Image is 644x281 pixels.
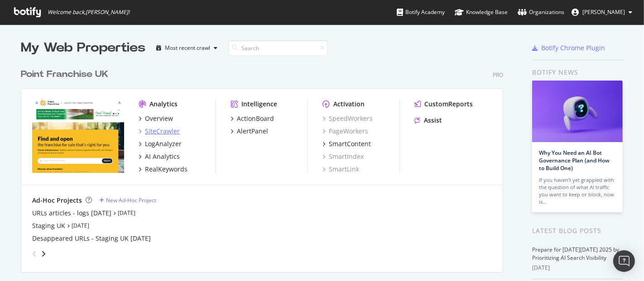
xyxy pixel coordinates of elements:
[322,127,368,136] a: PageWorkers
[231,114,274,123] a: ActionBoard
[333,100,365,109] div: Activation
[29,247,40,261] div: angle-left
[237,114,274,123] div: ActionBoard
[455,8,508,17] div: Knowledge Base
[539,176,616,205] div: If you haven’t yet grappled with the question of what AI traffic you want to keep or block, now is…
[322,165,359,174] a: SmartLink
[153,41,221,55] button: Most recent crawl
[139,152,180,161] a: AI Analytics
[322,152,364,161] a: SmartIndex
[532,264,623,272] div: [DATE]
[145,114,173,123] div: Overview
[582,8,625,16] span: Gwendoline Barreau
[149,100,178,109] div: Analytics
[539,149,610,172] a: Why You Need an AI Bot Governance Plan (and How to Build One)
[72,222,89,229] a: [DATE]
[32,209,111,218] a: URLs articles - logs [DATE]
[32,234,151,243] a: Desappeared URLs - Staging UK [DATE]
[32,196,82,205] div: Ad-Hoc Projects
[493,71,503,79] div: Pro
[139,114,173,123] a: Overview
[424,116,442,125] div: Assist
[139,139,182,148] a: LogAnalyzer
[21,39,145,57] div: My Web Properties
[106,196,156,204] div: New Ad-Hoc Project
[518,8,564,17] div: Organizations
[145,127,180,136] div: SiteCrawler
[21,68,112,81] a: Point Franchise UK
[145,139,182,148] div: LogAnalyzer
[32,221,65,230] a: Staging UK
[564,5,639,19] button: [PERSON_NAME]
[139,127,180,136] a: SiteCrawler
[231,127,268,136] a: AlertPanel
[40,249,47,258] div: angle-right
[322,139,371,148] a: SmartContent
[322,114,373,123] a: SpeedWorkers
[99,196,156,204] a: New Ad-Hoc Project
[532,81,623,142] img: Why You Need an AI Bot Governance Plan (and How to Build One)
[424,100,473,109] div: CustomReports
[541,43,605,52] div: Botify Chrome Plugin
[532,246,619,262] a: Prepare for [DATE][DATE] 2025 by Prioritizing AI Search Visibility
[145,165,187,174] div: RealKeywords
[329,139,371,148] div: SmartContent
[139,165,187,174] a: RealKeywords
[414,100,473,109] a: CustomReports
[165,45,210,51] div: Most recent crawl
[237,127,268,136] div: AlertPanel
[532,43,605,52] a: Botify Chrome Plugin
[532,67,623,77] div: Botify news
[228,40,328,56] input: Search
[145,152,180,161] div: AI Analytics
[21,68,108,81] div: Point Franchise UK
[48,9,130,16] span: Welcome back, [PERSON_NAME] !
[414,116,442,125] a: Assist
[241,100,277,109] div: Intelligence
[32,100,124,173] img: pointfranchise.co.uk
[613,250,635,272] div: Open Intercom Messenger
[532,226,623,236] div: Latest Blog Posts
[397,8,445,17] div: Botify Academy
[118,209,135,217] a: [DATE]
